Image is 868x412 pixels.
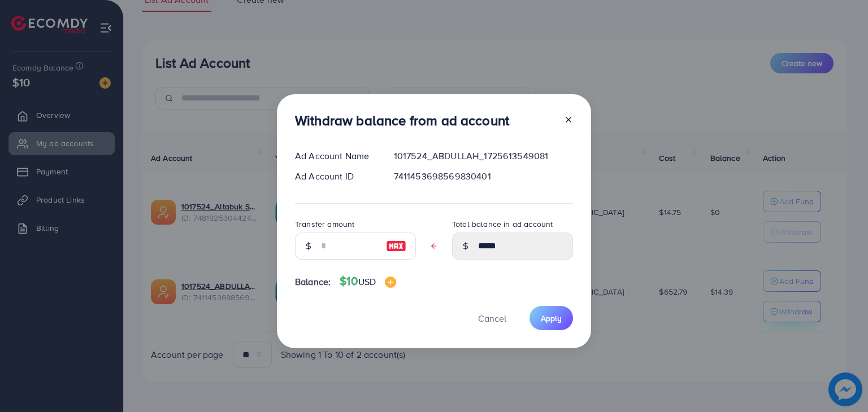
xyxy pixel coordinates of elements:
[452,218,553,230] label: Total balance in ad account
[295,218,354,230] label: Transfer amount
[295,112,509,129] h3: Withdraw balance from ad account
[464,306,520,330] button: Cancel
[478,312,506,325] span: Cancel
[530,306,573,330] button: Apply
[385,277,396,288] img: image
[286,170,385,183] div: Ad Account ID
[385,150,582,163] div: 1017524_ABDULLAH_1725613549081
[385,170,582,183] div: 7411453698569830401
[286,150,385,163] div: Ad Account Name
[358,275,376,288] span: USD
[386,239,406,253] img: image
[295,275,331,288] span: Balance:
[340,274,396,288] h4: $10
[541,313,562,324] span: Apply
